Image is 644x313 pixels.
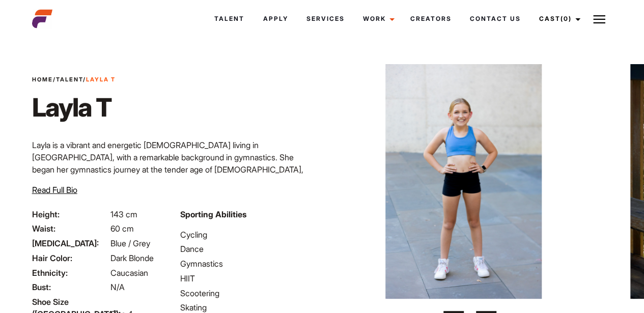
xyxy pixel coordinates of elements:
span: Hair Color: [32,252,108,264]
a: Talent [205,5,254,33]
span: Dark Blonde [110,253,154,263]
span: (0) [560,15,571,22]
li: Cycling [180,229,316,241]
span: Ethnicity: [32,267,108,279]
a: Apply [254,5,297,33]
img: cropped-aefm-brand-fav-22-square.png [32,9,52,29]
strong: Sporting Abilities [180,209,246,219]
span: / / [32,75,116,84]
button: Read Full Bio [32,184,77,196]
li: Dance [180,243,316,255]
a: Talent [56,76,83,83]
span: 60 cm [110,223,134,234]
a: Home [32,76,53,83]
img: 0B5A8807 [346,64,581,299]
p: Layla is a vibrant and energetic [DEMOGRAPHIC_DATA] living in [GEOGRAPHIC_DATA], with a remarkabl... [32,139,316,249]
span: [MEDICAL_DATA]: [32,237,108,249]
span: Read Full Bio [32,185,77,195]
span: Waist: [32,222,108,235]
li: Scootering [180,287,316,299]
strong: Layla T [86,76,116,83]
a: Contact Us [460,5,529,33]
li: HIIT [180,272,316,284]
span: Blue / Grey [110,238,150,248]
img: Burger icon [593,13,605,25]
span: 143 cm [110,209,137,219]
span: Caucasian [110,268,148,278]
a: Services [297,5,353,33]
li: Gymnastics [180,258,316,270]
a: Work [353,5,401,33]
a: Cast(0) [529,5,586,33]
span: Bust: [32,281,108,293]
h1: Layla T [32,92,116,123]
a: Creators [401,5,460,33]
span: Height: [32,208,108,220]
span: N/A [110,282,125,292]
